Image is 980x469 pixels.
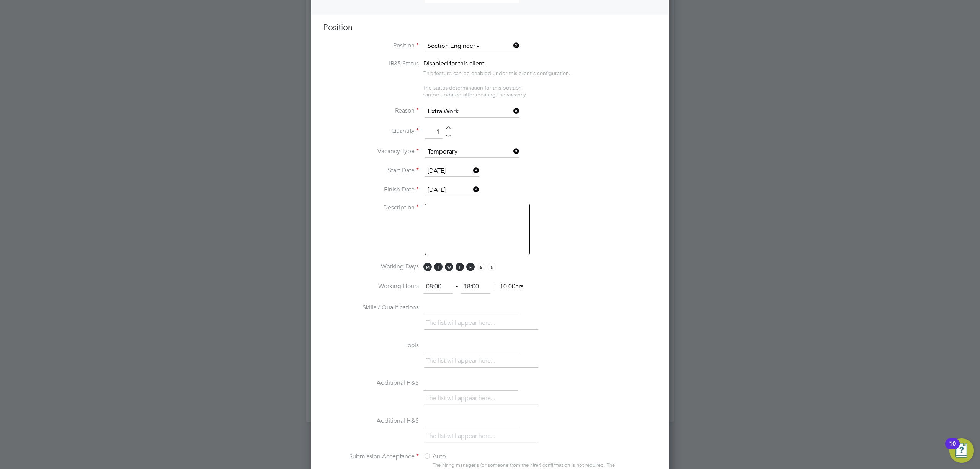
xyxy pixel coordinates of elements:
li: The list will appear here... [426,393,498,404]
label: Finish Date [323,186,419,194]
span: W [445,263,453,271]
div: 10 [949,444,956,454]
label: Submission Acceptance [323,453,419,461]
span: M [423,263,432,271]
label: Auto [423,453,519,461]
label: Start Date [323,167,419,175]
div: This feature can be enabled under this client's configuration. [423,68,570,77]
label: Skills / Qualifications [323,304,419,312]
input: Select one [425,146,519,158]
span: T [434,263,443,271]
input: Select one [425,165,479,177]
input: Search for... [425,41,519,52]
input: 17:00 [461,280,490,294]
span: The status determination for this position can be updated after creating the vacancy [423,84,526,98]
button: Open Resource Center, 10 new notifications [949,438,974,463]
input: Select one [425,106,519,118]
span: ‐ [454,283,459,290]
label: Additional H&S [323,417,419,425]
span: S [477,263,485,271]
li: The list will appear here... [426,356,498,366]
span: 10.00hrs [496,283,523,290]
span: F [466,263,475,271]
label: Working Hours [323,282,419,290]
label: Vacancy Type [323,147,419,155]
span: T [456,263,464,271]
label: IR35 Status [323,60,419,68]
label: Reason [323,107,419,115]
span: S [488,263,496,271]
label: Description [323,204,419,212]
span: Disabled for this client. [423,60,486,67]
label: Quantity [323,127,419,135]
label: Working Days [323,263,419,271]
h3: Position [323,22,657,33]
input: 08:00 [423,280,453,294]
label: Position [323,42,419,50]
li: The list will appear here... [426,318,498,328]
label: Additional H&S [323,379,419,387]
label: Tools [323,342,419,350]
input: Select one [425,185,479,196]
li: The list will appear here... [426,431,498,441]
